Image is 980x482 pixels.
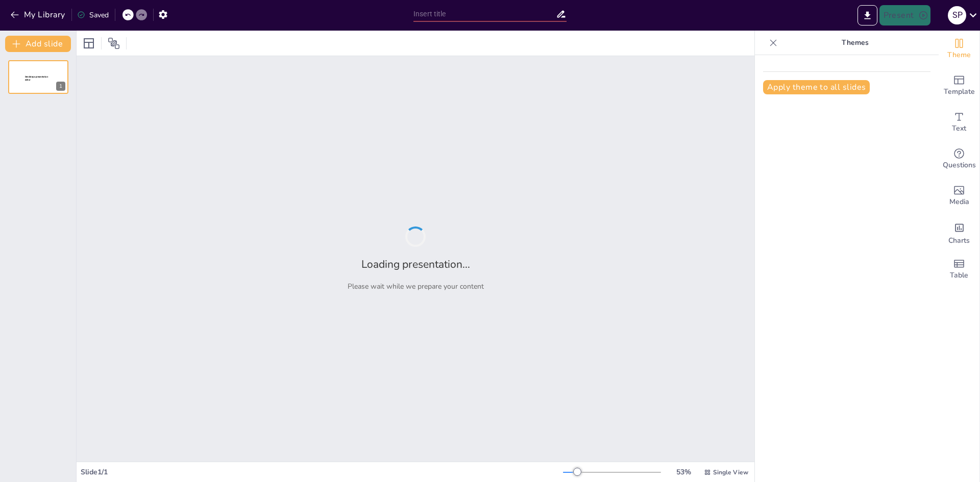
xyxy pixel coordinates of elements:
span: Template [944,86,975,97]
div: 1 [56,82,65,91]
div: Get real-time input from your audience [939,141,979,177]
div: Saved [77,10,109,20]
h2: Loading presentation... [361,257,470,271]
span: Charts [948,235,970,246]
button: Add slide [5,36,71,52]
div: Add charts and graphs [939,214,979,251]
span: Position [108,37,120,49]
p: Themes [781,31,928,55]
button: Apply theme to all slides [763,80,870,94]
div: Change the overall theme [939,31,979,67]
input: Insert title [413,7,556,21]
p: Please wait while we prepare your content [348,282,484,291]
span: Media [949,196,969,208]
div: S P [948,6,966,24]
span: Single View [713,468,748,476]
span: Theme [947,49,971,61]
span: Questions [943,160,976,171]
span: Text [952,123,966,134]
div: Layout [81,35,97,52]
span: Table [950,270,968,281]
div: Add images, graphics, shapes or video [939,177,979,214]
span: Sendsteps presentation editor [25,75,48,81]
button: Export to PowerPoint [857,5,877,26]
div: 1 [8,60,68,94]
div: Add a table [939,251,979,288]
div: 53 % [671,467,696,477]
div: Add ready made slides [939,67,979,104]
button: Present [879,5,930,26]
button: S P [948,5,966,26]
div: Add text boxes [939,104,979,141]
div: Slide 1 / 1 [81,467,563,477]
button: My Library [8,7,69,23]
